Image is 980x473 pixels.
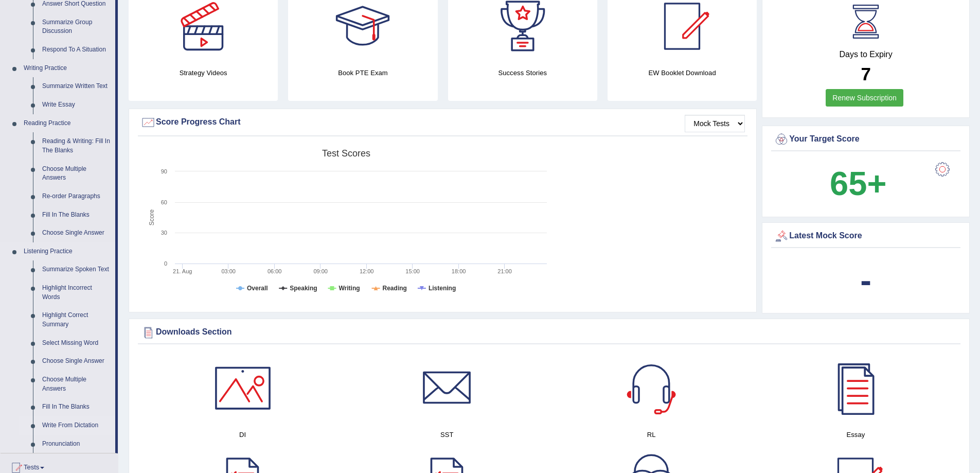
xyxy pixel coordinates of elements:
a: Choose Single Answer [38,352,115,371]
text: 06:00 [268,268,282,274]
div: Latest Mock Score [774,229,958,244]
a: Summarize Written Text [38,77,115,96]
b: 7 [861,64,870,84]
h4: Days to Expiry [774,50,958,59]
text: 60 [161,199,167,205]
text: 90 [161,168,167,174]
h4: Essay [759,429,953,440]
h4: SST [350,429,544,440]
tspan: Speaking [290,285,317,292]
text: 21:00 [497,268,512,274]
a: Choose Single Answer [38,224,115,242]
tspan: Score [148,209,155,226]
h4: Success Stories [448,67,597,78]
a: Write Essay [38,96,115,114]
a: Select Missing Word [38,334,115,353]
a: Fill In The Blanks [38,398,115,416]
text: 15:00 [405,268,420,274]
a: Pronunciation [38,435,115,453]
h4: EW Booklet Download [608,67,757,78]
a: Listening Practice [19,242,115,261]
div: Your Target Score [774,132,958,147]
b: 65+ [830,165,886,202]
h4: RL [555,429,749,440]
div: Score Progress Chart [140,115,745,130]
tspan: Test scores [322,148,370,159]
h4: DI [146,429,340,440]
h4: Book PTE Exam [288,67,437,78]
a: Choose Multiple Answers [38,160,115,187]
tspan: Writing [338,285,360,292]
b: - [860,261,871,299]
tspan: Listening [429,285,456,292]
text: 30 [161,230,167,236]
a: Choose Multiple Answers [38,371,115,398]
a: Highlight Incorrect Words [38,279,115,306]
a: Highlight Correct Summary [38,306,115,334]
a: Renew Subscription [826,89,903,107]
a: Summarize Spoken Text [38,260,115,279]
text: 09:00 [313,268,328,274]
text: 18:00 [452,268,466,274]
text: 12:00 [360,268,374,274]
a: Writing Practice [19,59,115,78]
text: 03:00 [221,268,236,274]
tspan: Reading [383,285,407,292]
a: Respond To A Situation [38,41,115,59]
text: 0 [164,260,167,267]
tspan: 21. Aug [173,268,192,274]
a: Reading & Writing: Fill In The Blanks [38,132,115,160]
a: Re-order Paragraphs [38,187,115,206]
tspan: Overall [247,285,268,292]
a: Summarize Group Discussion [38,13,115,41]
a: Reading Practice [19,114,115,133]
h4: Strategy Videos [129,67,278,78]
a: Fill In The Blanks [38,206,115,224]
a: Write From Dictation [38,416,115,435]
div: Downloads Section [140,325,958,340]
